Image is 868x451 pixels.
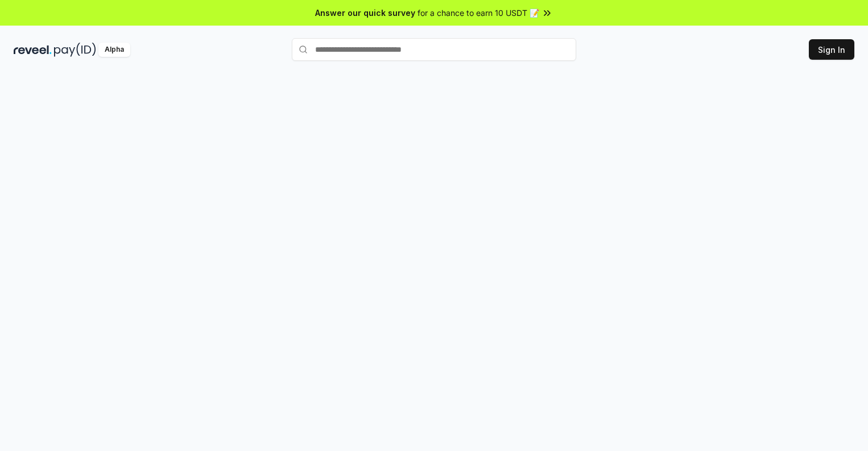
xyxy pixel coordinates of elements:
[54,43,96,57] img: pay_id
[98,43,130,57] div: Alpha
[14,43,52,57] img: reveel_dark
[809,39,854,60] button: Sign In
[315,7,415,19] span: Answer our quick survey
[418,7,539,19] span: for a chance to earn 10 USDT 📝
